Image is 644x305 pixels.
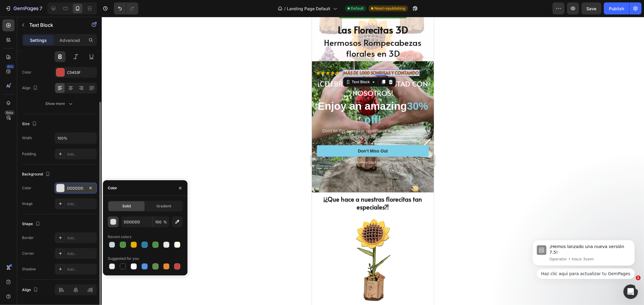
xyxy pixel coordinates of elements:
div: Align [22,84,39,92]
span: Gradient [156,203,171,209]
div: Undo/Redo [114,2,138,14]
div: Padding [22,151,36,157]
div: Size [22,120,38,128]
div: Shape [22,220,41,228]
span: % [163,219,167,225]
div: Border [22,235,34,241]
div: Publish [609,5,624,12]
button: 7 [2,2,45,14]
div: DDDDDD [67,186,85,191]
p: 7 [40,5,42,12]
p: Text Block [29,21,81,29]
span: Solid [122,203,131,209]
div: 450 [6,64,14,69]
iframe: Design area [312,17,434,305]
input: Eg: FFFFFF [121,216,152,227]
div: Add... [67,235,95,241]
div: Show more [46,101,74,107]
button: Show more [22,98,97,109]
div: Add... [67,251,95,256]
span: Landing Page Default [287,5,331,12]
iframe: Intercom live chat [623,285,638,299]
div: Add... [67,201,95,207]
iframe: Intercom notifications mensaje [523,226,644,289]
div: Beta [5,110,14,115]
button: Save [582,2,601,14]
div: Add... [67,152,95,157]
span: / [284,5,286,12]
div: Align [22,286,39,294]
img: gempages_514666634330244108-656320af-fbbd-40d8-b2fa-bb82e2634dbb.png [16,200,106,289]
div: Color [108,185,117,191]
div: Add... [67,267,95,272]
div: Background [22,170,51,178]
div: Recent colors [108,234,131,240]
span: Save [587,6,597,11]
input: Auto [55,133,97,143]
button: Publish [604,2,629,14]
span: Default [351,6,364,11]
div: C5453F [67,70,95,75]
div: Color [22,70,31,75]
div: Corner [22,251,34,256]
div: Image [22,201,33,206]
div: Shadow [22,266,36,272]
span: Need republishing [375,6,405,11]
p: Settings [30,37,47,43]
p: Advanced [59,37,80,43]
div: Suggested for you [108,256,139,261]
span: 1 [636,275,641,280]
div: Width [22,135,32,141]
div: Color [22,185,31,191]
